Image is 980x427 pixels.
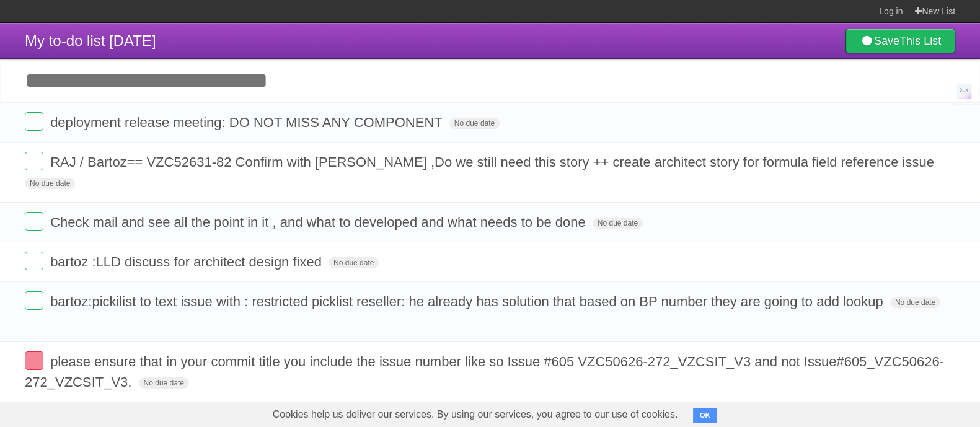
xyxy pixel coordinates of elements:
[25,291,43,310] label: Done
[25,212,43,231] label: Done
[25,152,43,170] label: Done
[899,35,941,47] b: This List
[25,351,43,370] label: Done
[50,214,588,230] span: Check mail and see all the point in it , and what to developed and what needs to be done
[25,112,43,131] label: Done
[50,254,325,270] span: bartoz :LLD discuss for architect design fixed
[25,178,75,189] span: No due date
[329,257,379,268] span: No due date
[693,408,717,423] button: OK
[139,377,189,389] span: No due date
[260,402,691,427] span: Cookies help us deliver our services. By using our services, you agree to our use of cookies.
[25,354,944,390] span: please ensure that in your commit title you include the issue number like so Issue #605 VZC50626-...
[449,118,500,129] span: No due date
[593,218,643,229] span: No due date
[25,252,43,270] label: Done
[50,294,886,309] span: bartoz:pickilist to text issue with : restricted picklist reseller: he already has solution that ...
[25,32,156,49] span: My to-do list [DATE]
[890,297,940,308] span: No due date
[50,154,937,170] span: RAJ / Bartoz== VZC52631-82 Confirm with [PERSON_NAME] ,Do we still need this story ++ create arch...
[845,29,955,53] a: SaveThis List
[50,115,446,130] span: deployment release meeting: DO NOT MISS ANY COMPONENT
